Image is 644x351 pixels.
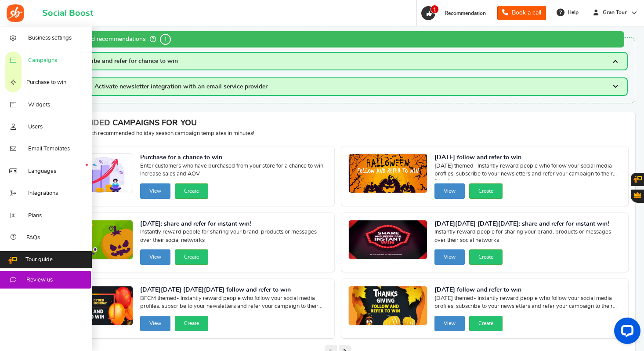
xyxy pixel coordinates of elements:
button: Create [469,183,503,199]
span: Review us [26,276,53,284]
a: Help [553,5,583,19]
img: Recommended Campaigns [349,220,427,260]
span: Enter customers who have purchased from your store for a chance to win. Increase sales and AOV [140,162,327,180]
em: New [86,164,88,166]
strong: [DATE] follow and refer to win [434,286,622,295]
button: View [140,183,170,199]
img: Recommended Campaigns [54,220,133,260]
span: Users [28,123,43,131]
button: View [434,249,465,265]
span: FAQs [26,234,40,242]
button: Create [175,249,208,265]
img: Social Boost [7,4,24,22]
button: Create [469,249,503,265]
img: Recommended Campaigns [54,154,133,194]
span: Gratisfaction [634,192,641,198]
strong: [DATE][DATE] [DATE][DATE]: share and refer for instant win! [434,220,622,229]
a: 1 Recommendation [420,6,490,20]
h4: RECOMMENDED CAMPAIGNS FOR YOU [47,119,628,128]
strong: [DATE]: share and refer for instant win! [140,220,327,229]
button: Create [175,183,208,199]
button: Create [469,316,503,331]
span: 1 [431,5,439,14]
span: Widgets [28,101,50,109]
span: Recommendation [445,11,486,16]
img: Recommended Campaigns [349,286,427,326]
button: Create [175,316,208,331]
span: Activate newsletter integration with an email service provider [94,84,268,90]
button: View [140,249,170,265]
button: View [434,316,465,331]
span: [DATE] themed- Instantly reward people who follow your social media profiles, subscribe to your n... [434,295,622,312]
span: Subscribe and refer for chance to win [72,58,178,64]
span: Instantly reward people for sharing your brand, products or messages over their social networks [140,228,327,246]
div: Personalized recommendations [47,31,624,48]
span: Languages [28,168,56,175]
span: [DATE] themed- Instantly reward people who follow your social media profiles, subscribe to your n... [434,162,622,180]
img: Recommended Campaigns [54,286,133,326]
strong: [DATE] follow and refer to win [434,154,622,162]
span: Purchase to win [26,79,66,87]
button: Gratisfaction [631,190,644,203]
a: Book a call [497,6,546,20]
p: Preview and launch recommended holiday season campaign templates in minutes! [47,130,628,138]
strong: Purchase for a chance to win [140,154,327,162]
span: Tour guide [25,256,53,264]
h1: Social Boost [42,8,93,18]
span: 1 [160,34,171,45]
span: Integrations [28,190,58,197]
button: View [434,183,465,199]
img: Recommended Campaigns [349,154,427,194]
span: Gran Tour [599,9,630,16]
button: View [140,316,170,331]
iframe: LiveChat chat widget [607,314,644,351]
span: Instantly reward people for sharing your brand, products or messages over their social networks [434,228,622,246]
strong: [DATE][DATE] [DATE][DATE] follow and refer to win [140,286,327,295]
span: Email Templates [28,145,70,153]
span: Plans [28,212,42,220]
span: Business settings [28,34,72,42]
span: Help [565,9,579,16]
span: BFCM themed- Instantly reward people who follow your social media profiles, subscribe to your new... [140,295,327,312]
span: Campaigns [28,57,57,65]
